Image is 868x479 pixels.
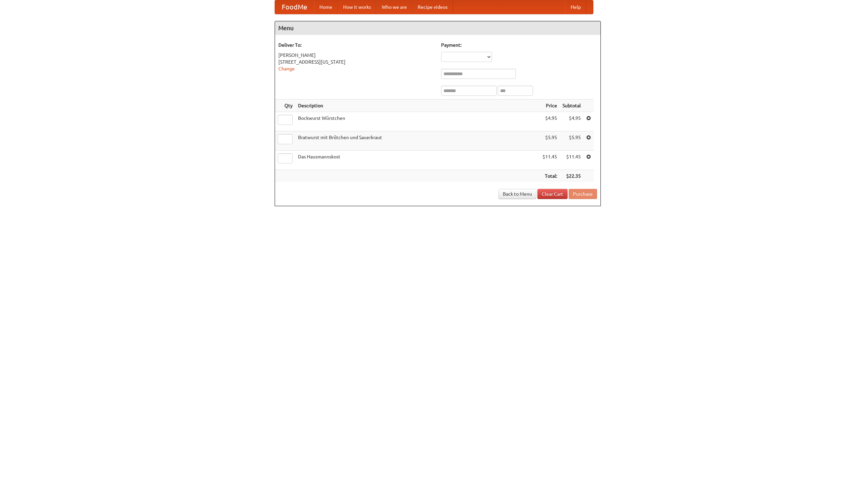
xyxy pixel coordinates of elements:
[278,66,295,71] a: Change
[441,42,597,48] h5: Payment:
[275,21,600,35] h4: Menu
[278,52,434,59] div: [PERSON_NAME]
[275,0,314,14] a: FoodMe
[565,0,586,14] a: Help
[278,59,434,65] div: [STREET_ADDRESS][US_STATE]
[537,189,568,199] a: Clear Cart
[540,131,560,151] td: $5.95
[295,100,540,112] th: Description
[560,112,584,131] td: $4.95
[540,151,560,170] td: $11.45
[569,189,597,199] button: Purchase
[295,151,540,170] td: Das Hausmannskost
[498,189,536,199] a: Back to Menu
[560,151,584,170] td: $11.45
[295,112,540,131] td: Bockwurst Würstchen
[560,100,584,112] th: Subtotal
[376,0,412,14] a: Who we are
[278,42,434,48] h5: Deliver To:
[412,0,453,14] a: Recipe videos
[275,100,295,112] th: Qty
[540,112,560,131] td: $4.95
[314,0,338,14] a: Home
[338,0,376,14] a: How it works
[560,131,584,151] td: $5.95
[560,170,584,182] th: $22.35
[295,131,540,151] td: Bratwurst mit Brötchen und Sauerkraut
[540,100,560,112] th: Price
[540,170,560,182] th: Total:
